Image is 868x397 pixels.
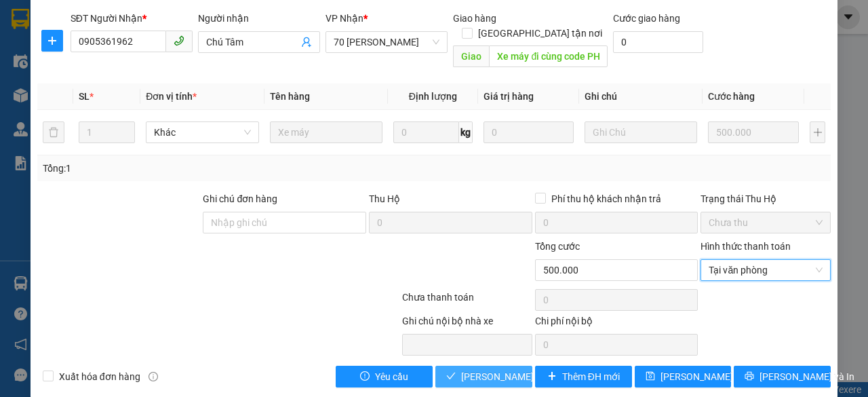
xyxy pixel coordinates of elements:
span: [PERSON_NAME] và Giao hàng [461,369,591,384]
span: Giao [453,45,489,67]
button: delete [43,121,64,143]
th: Ghi chú [579,83,703,110]
span: user-add [301,37,312,48]
span: kg [459,121,473,143]
span: 70 Nguyễn Hữu Huân [334,32,439,52]
div: SĐT Người Nhận [71,11,193,26]
span: Thu Hộ [369,193,400,204]
label: Ghi chú đơn hàng [203,193,277,204]
input: VD: Bàn, Ghế [270,121,382,143]
span: Tại văn phòng [709,260,823,280]
button: plus [810,121,825,143]
span: Giao hàng [453,13,496,24]
input: Ghi chú đơn hàng [203,212,366,233]
span: Định lượng [409,91,457,102]
button: check[PERSON_NAME] và Giao hàng [435,366,532,387]
button: save[PERSON_NAME] thay đổi [635,366,732,387]
button: plusThêm ĐH mới [535,366,632,387]
button: printer[PERSON_NAME] và In [734,366,831,387]
input: 0 [484,121,574,143]
span: save [646,371,655,382]
span: Tổng cước [535,241,580,252]
span: info-circle [149,372,158,381]
button: plus [41,30,63,52]
div: Ghi chú nội bộ nhà xe [402,314,532,334]
span: Thêm ĐH mới [562,369,620,384]
span: Yêu cầu [375,369,408,384]
div: Trạng thái Thu Hộ [701,191,831,206]
span: Xuất hóa đơn hàng [54,369,146,384]
input: 0 [708,121,799,143]
span: Đơn vị tính [146,91,197,102]
span: Cước hàng [708,91,755,102]
div: Tổng: 1 [43,161,336,176]
input: Ghi Chú [585,121,697,143]
label: Cước giao hàng [613,13,680,24]
span: phone [174,35,184,46]
span: SL [79,91,90,102]
span: [GEOGRAPHIC_DATA] tận nơi [473,26,608,41]
span: printer [745,371,754,382]
span: plus [42,35,62,46]
span: plus [547,371,557,382]
button: exclamation-circleYêu cầu [336,366,433,387]
span: exclamation-circle [360,371,370,382]
input: Dọc đường [489,45,607,67]
label: Hình thức thanh toán [701,241,791,252]
span: [PERSON_NAME] và In [759,369,854,384]
span: VP Nhận [325,13,363,24]
span: Tên hàng [270,91,310,102]
input: Cước giao hàng [613,31,703,53]
span: Khác [154,122,250,143]
span: check [446,371,456,382]
span: Phí thu hộ khách nhận trả [546,191,667,206]
div: Chi phí nội bộ [535,314,698,334]
div: Người nhận [198,11,320,26]
span: Giá trị hàng [484,91,534,102]
span: Chưa thu [709,212,823,233]
span: [PERSON_NAME] thay đổi [660,369,769,384]
div: Chưa thanh toán [401,290,534,314]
